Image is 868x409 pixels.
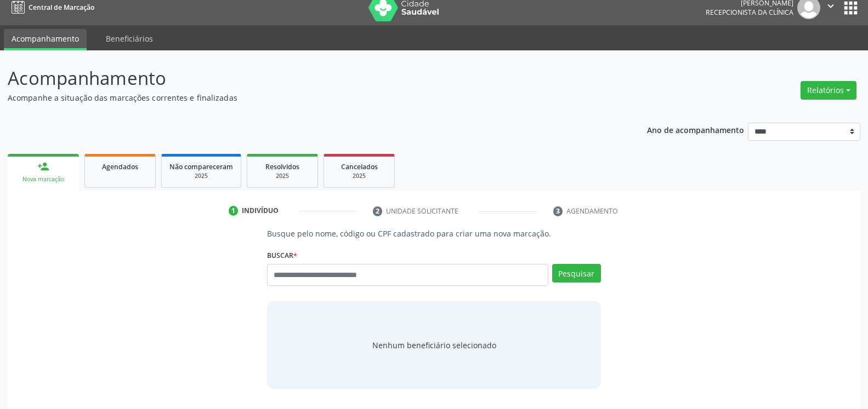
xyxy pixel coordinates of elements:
div: 1 [229,206,239,216]
div: 2025 [255,172,310,180]
div: Indivíduo [242,206,279,216]
span: Recepcionista da clínica [706,8,793,17]
a: Beneficiários [98,29,161,48]
span: Cancelados [341,162,378,171]
span: Central de Marcação [29,3,94,12]
span: Resolvidos [265,162,299,171]
div: Nova marcação [15,175,71,183]
span: Nenhum beneficiário selecionado [372,339,496,351]
p: Busque pelo nome, código ou CPF cadastrado para criar uma nova marcação. [267,228,600,239]
button: Pesquisar [552,264,601,283]
span: Agendados [102,162,138,171]
a: Acompanhamento [4,29,87,50]
span: Não compareceram [169,162,233,171]
div: person_add [37,160,49,172]
p: Acompanhamento [8,65,605,92]
div: 2025 [169,172,233,180]
div: 2025 [332,172,387,180]
label: Buscar [267,247,297,264]
button: Relatórios [801,81,856,100]
p: Ano de acompanhamento [647,123,744,136]
p: Acompanhe a situação das marcações correntes e finalizadas [8,92,605,103]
